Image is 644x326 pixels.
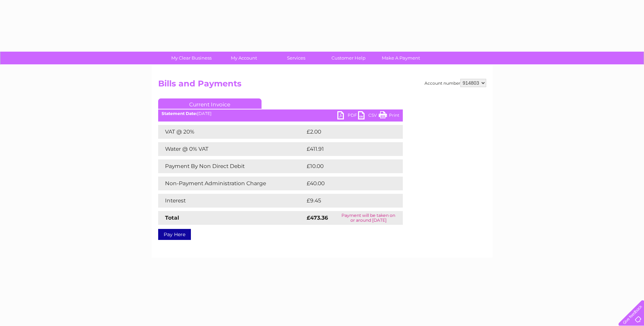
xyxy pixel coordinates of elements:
a: Current Invoice [158,98,262,109]
b: Statement Date: [162,111,197,116]
a: My Account [215,52,272,64]
td: Payment By Non Direct Debit [158,159,305,173]
td: Interest [158,194,305,208]
td: £40.00 [305,177,389,190]
a: Print [379,111,399,121]
strong: Total [165,214,179,221]
h2: Bills and Payments [158,79,486,92]
div: Account number [425,79,486,87]
td: £411.91 [305,142,389,156]
div: [DATE] [158,111,403,116]
a: Pay Here [158,229,191,240]
strong: £473.36 [307,214,328,221]
td: Water @ 0% VAT [158,142,305,156]
a: CSV [358,111,379,121]
a: PDF [337,111,358,121]
td: £10.00 [305,159,389,173]
a: Make A Payment [372,52,429,64]
td: £2.00 [305,125,387,139]
a: Customer Help [320,52,377,64]
a: Services [268,52,325,64]
a: My Clear Business [163,52,220,64]
td: Non-Payment Administration Charge [158,177,305,190]
td: £9.45 [305,194,387,208]
td: Payment will be taken on or around [DATE] [334,211,402,225]
td: VAT @ 20% [158,125,305,139]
